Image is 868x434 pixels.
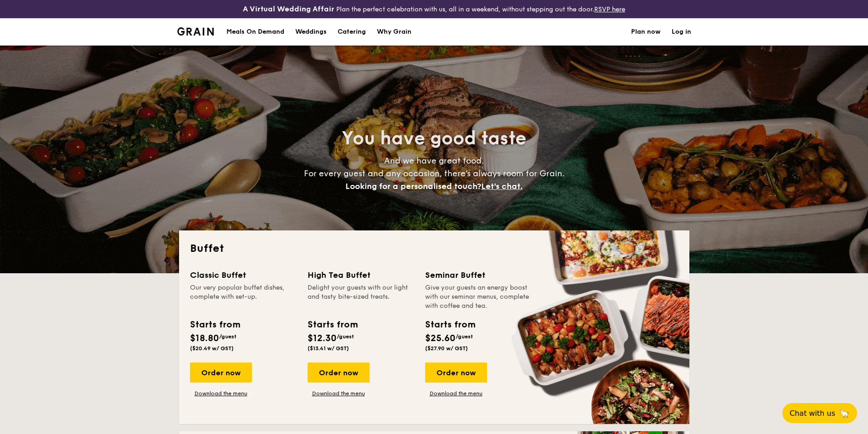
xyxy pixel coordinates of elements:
[295,18,327,46] div: Weddings
[332,18,371,46] a: Catering
[190,363,252,383] div: Order now
[377,18,411,46] div: Why Grain
[790,409,835,418] span: Chat with us
[190,333,219,344] span: $18.80
[425,333,456,344] span: $25.60
[190,283,297,311] div: Our very popular buffet dishes, complete with set-up.
[290,18,332,46] a: Weddings
[190,241,678,256] h2: Buffet
[481,181,523,191] span: Let's chat.
[308,318,357,332] div: Starts from
[338,18,366,46] h1: Catering
[371,18,417,46] a: Why Grain
[672,18,691,46] a: Log in
[308,269,414,281] div: High Tea Buffet
[221,18,290,46] a: Meals On Demand
[243,4,334,15] h4: A Virtual Wedding Affair
[308,333,337,344] span: $12.30
[425,363,487,383] div: Order now
[190,269,297,281] div: Classic Buffet
[631,18,661,46] a: Plan now
[219,333,236,340] span: /guest
[839,408,850,419] span: 🦙
[308,363,370,383] div: Order now
[226,18,284,46] div: Meals On Demand
[425,345,468,352] span: ($27.90 w/ GST)
[177,27,214,36] img: Grain
[190,390,252,397] a: Download the menu
[456,333,473,340] span: /guest
[308,345,349,352] span: ($13.41 w/ GST)
[308,390,370,397] a: Download the menu
[177,27,214,36] a: Logotype
[190,318,240,332] div: Starts from
[337,333,354,340] span: /guest
[190,345,234,352] span: ($20.49 w/ GST)
[172,4,697,15] div: Plan the perfect celebration with us, all in a weekend, without stepping out the door.
[594,5,625,13] a: RSVP here
[308,283,414,311] div: Delight your guests with our light and tasty bite-sized treats.
[425,283,532,311] div: Give your guests an energy boost with our seminar menus, complete with coffee and tea.
[425,318,475,332] div: Starts from
[782,403,857,423] button: Chat with us🦙
[425,269,532,281] div: Seminar Buffet
[425,390,487,397] a: Download the menu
